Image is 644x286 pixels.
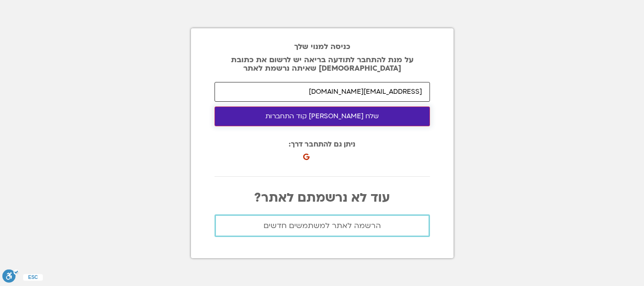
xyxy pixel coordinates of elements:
input: האימייל איתו נרשמת לאתר [215,82,430,102]
button: שלח [PERSON_NAME] קוד התחברות [215,106,430,126]
iframe: כפתור לכניסה באמצעות חשבון Google [305,143,408,164]
h2: כניסה למנוי שלך [215,42,430,51]
a: הרשמה לאתר למשתמשים חדשים [215,214,430,237]
p: עוד לא נרשמתם לאתר? [215,191,430,205]
span: הרשמה לאתר למשתמשים חדשים [264,221,381,230]
p: על מנת להתחבר לתודעה בריאה יש לרשום את כתובת [DEMOGRAPHIC_DATA] שאיתה נרשמת לאתר [215,56,430,73]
